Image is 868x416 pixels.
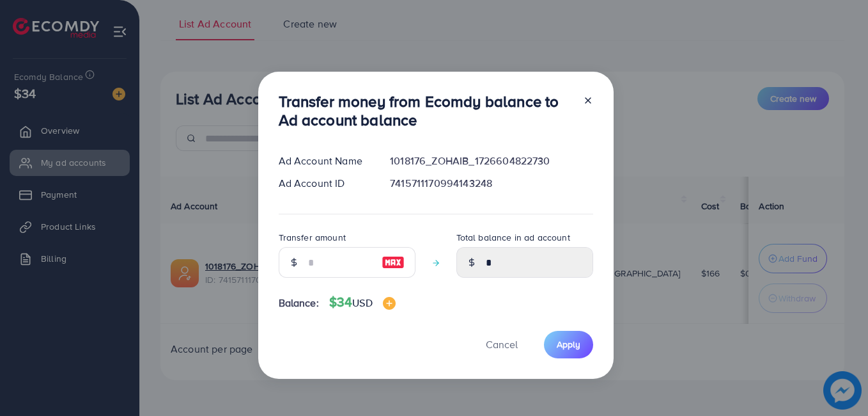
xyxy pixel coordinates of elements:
[544,331,593,358] button: Apply
[383,297,396,310] img: image
[279,296,319,310] span: Balance:
[329,294,396,310] h4: $34
[470,331,534,358] button: Cancel
[557,338,580,351] span: Apply
[352,296,372,310] span: USD
[380,176,603,191] div: 7415711170994143248
[268,154,380,168] div: Ad Account Name
[380,154,603,168] div: 1018176_ZOHAIB_1726604822730
[279,231,346,244] label: Transfer amount
[279,92,573,129] h3: Transfer money from Ecomdy balance to Ad account balance
[486,337,518,351] span: Cancel
[382,255,405,270] img: image
[456,231,570,244] label: Total balance in ad account
[268,176,380,191] div: Ad Account ID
